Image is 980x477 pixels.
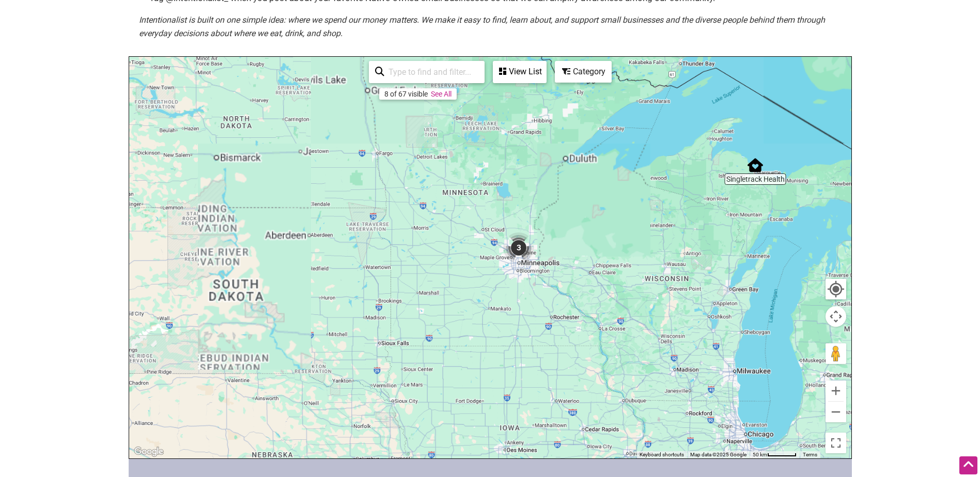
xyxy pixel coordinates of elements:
button: Toggle fullscreen view [825,433,846,454]
a: See All [431,90,452,98]
button: Map Scale: 50 km per 53 pixels [750,451,800,458]
div: 8 of 67 visible [384,90,428,98]
img: Google [132,445,166,458]
a: Terms (opens in new tab) [803,452,817,457]
button: Map camera controls [826,306,846,327]
button: Zoom out [826,402,846,422]
div: View List [494,62,546,82]
div: See a list of the visible businesses [493,61,547,83]
span: 50 km [753,452,767,457]
button: Drag Pegman onto the map to open Street View [826,343,846,364]
div: Singletrack Health [748,157,763,173]
input: Type to find and filter... [384,62,478,82]
em: Intentionalist is built on one simple idea: where we spend our money matters. We make it easy to ... [139,15,825,38]
button: Your Location [826,279,846,299]
div: Scroll Back to Top [959,456,977,474]
div: 3 [503,232,534,263]
button: Zoom in [826,380,846,401]
button: Keyboard shortcuts [640,451,684,458]
div: Type to search and filter [369,61,485,83]
span: Map data ©2025 Google [690,452,746,457]
div: Category [556,62,611,82]
div: Filter by category [555,61,612,83]
a: Open this area in Google Maps (opens a new window) [132,445,166,458]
